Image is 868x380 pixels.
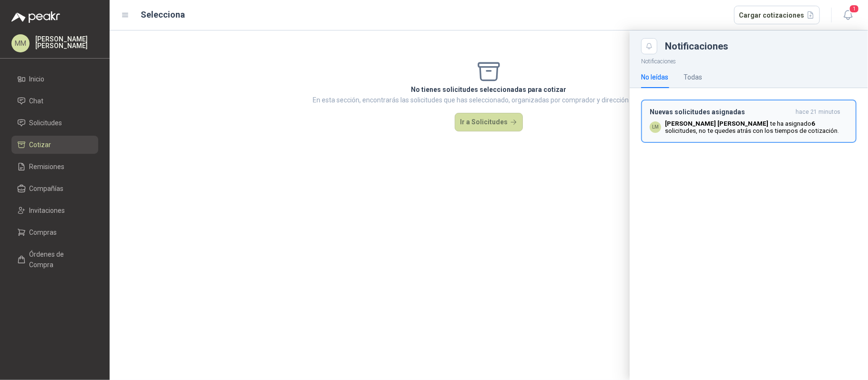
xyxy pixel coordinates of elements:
span: Compras [30,227,57,238]
a: Solicitudes [11,114,98,132]
span: Chat [30,96,44,106]
p: [PERSON_NAME] [PERSON_NAME] [35,36,98,49]
p: Notificaciones [630,54,868,66]
div: Notificaciones [665,41,857,51]
b: 6 [811,120,815,127]
a: Remisiones [11,158,98,176]
span: Inicio [30,74,45,84]
div: Todas [684,72,702,82]
span: Órdenes de Compra [30,249,89,270]
h2: Selecciona [141,8,185,21]
button: 1 [839,7,857,24]
b: [PERSON_NAME] [PERSON_NAME] [665,120,768,127]
a: Invitaciones [11,201,98,220]
button: Cargar cotizaciones [734,6,820,25]
button: Close [641,38,657,54]
span: Compañías [30,183,64,194]
a: Chat [11,92,98,110]
div: No leídas [641,72,668,82]
a: Cotizar [11,136,98,154]
span: Remisiones [30,161,65,172]
h3: Nuevas solicitudes asignadas [650,108,792,116]
button: Nuevas solicitudes asignadashace 21 minutos LM[PERSON_NAME] [PERSON_NAME] te ha asignado6 solicit... [641,100,857,143]
div: LM [650,121,661,133]
p: te ha asignado solicitudes , no te quedes atrás con los tiempos de cotización. [665,120,848,134]
span: Cotizar [30,140,51,150]
a: Órdenes de Compra [11,245,98,274]
span: hace 21 minutos [796,108,840,116]
a: Inicio [11,70,98,88]
img: Logo peakr [11,11,60,23]
span: Invitaciones [30,205,65,216]
span: Solicitudes [30,118,62,128]
a: Compañías [11,180,98,198]
a: Compras [11,223,98,241]
div: MM [11,34,30,52]
span: 1 [849,4,859,13]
